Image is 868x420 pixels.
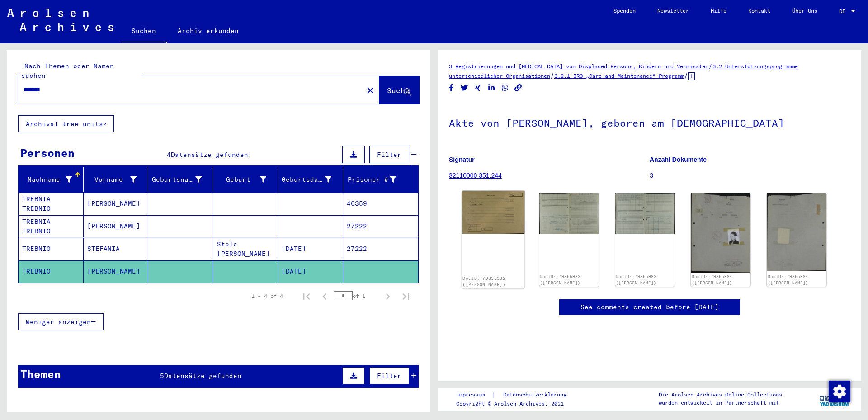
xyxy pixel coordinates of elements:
button: Share on Facebook [447,82,456,94]
button: Next page [379,287,397,305]
a: DocID: 79855983 ([PERSON_NAME]) [540,274,580,285]
div: Personen [20,145,75,161]
div: Vorname [87,175,137,184]
div: Prisoner # [347,172,408,187]
p: 3 [650,171,850,180]
mat-cell: [PERSON_NAME] [84,260,149,283]
a: DocID: 79855983 ([PERSON_NAME]) [616,274,656,285]
button: Share on Xing [473,82,483,94]
button: Suche [379,76,419,104]
button: Share on WhatsApp [500,82,510,94]
a: See comments created before [DATE] [580,302,719,312]
mat-header-cell: Vorname [84,167,149,192]
span: 4 [167,151,171,159]
img: Zustimmung ändern [829,381,850,402]
button: Clear [361,81,379,99]
button: Copy link [514,82,523,94]
div: Themen [20,366,61,382]
mat-cell: TREBNIO [19,260,84,283]
b: Anzahl Dokumente [650,156,707,163]
button: Share on Twitter [460,82,469,94]
mat-cell: [PERSON_NAME] [84,193,149,215]
div: 1 – 4 of 4 [251,292,283,300]
div: Nachname [22,175,72,184]
a: 3.2.1 IRO „Care and Maintenance“ Programm [554,72,684,79]
mat-cell: TREBNIA TREBNIO [19,215,84,237]
h1: Akte von [PERSON_NAME], geboren am [DEMOGRAPHIC_DATA] [449,102,850,142]
mat-header-cell: Geburtsname [148,167,213,192]
div: Geburtsname [152,175,202,184]
a: Datenschutzerklärung [496,390,577,400]
div: Geburt‏ [217,172,278,187]
button: Filter [369,367,409,384]
span: Filter [377,151,401,159]
div: Geburtsdatum [282,172,343,187]
span: Filter [377,372,401,380]
mat-header-cell: Nachname [19,167,84,192]
div: Geburtsname [152,172,213,187]
button: Filter [369,146,409,163]
img: 001.jpg [539,193,599,234]
span: / [550,71,554,80]
a: DocID: 79855982 ([PERSON_NAME]) [462,276,505,288]
a: DocID: 79855984 ([PERSON_NAME]) [692,274,732,285]
button: Last page [397,287,415,305]
mat-header-cell: Prisoner # [343,167,419,192]
div: Geburtsdatum [282,175,331,184]
span: Weniger anzeigen [26,318,91,326]
mat-cell: TREBNIO [19,238,84,260]
mat-icon: close [365,85,376,96]
span: 5 [160,372,164,380]
span: Suche [387,86,410,95]
mat-cell: Stolc [PERSON_NAME] [213,238,278,260]
div: Prisoner # [347,175,396,184]
p: Copyright © Arolsen Archives, 2021 [456,400,577,408]
div: Geburt‏ [217,175,267,184]
button: Previous page [316,287,334,305]
mat-cell: TREBNIA TREBNIO [19,193,84,215]
mat-header-cell: Geburt‏ [213,167,278,192]
a: Archiv erkunden [167,20,250,42]
img: 002.jpg [767,193,826,271]
div: Vorname [87,172,148,187]
div: of 1 [334,292,379,300]
mat-header-cell: Geburtsdatum [278,167,343,192]
img: 002.jpg [615,193,675,234]
img: 001.jpg [691,193,750,273]
div: Nachname [22,172,83,187]
div: | [456,390,577,400]
p: Die Arolsen Archives Online-Collections [659,391,782,399]
mat-cell: 27222 [343,238,419,260]
mat-label: Nach Themen oder Namen suchen [21,62,114,80]
span: / [684,71,688,80]
button: Share on LinkedIn [487,82,496,94]
button: First page [297,287,316,305]
mat-cell: STEFANIA [84,238,149,260]
mat-cell: [DATE] [278,260,343,283]
button: Archival tree units [18,115,114,132]
mat-cell: [DATE] [278,238,343,260]
mat-cell: 46359 [343,193,419,215]
img: Arolsen_neg.svg [7,9,113,31]
mat-cell: [PERSON_NAME] [84,215,149,237]
span: Datensätze gefunden [164,372,241,380]
a: 3 Registrierungen und [MEDICAL_DATA] von Displaced Persons, Kindern und Vermissten [449,63,708,70]
img: 001.jpg [462,191,524,234]
mat-cell: 27222 [343,215,419,237]
img: yv_logo.png [818,387,852,410]
a: DocID: 79855984 ([PERSON_NAME]) [768,274,808,285]
span: DE [839,8,849,14]
button: Weniger anzeigen [18,313,104,330]
span: / [708,62,712,70]
span: Datensätze gefunden [171,151,248,159]
p: wurden entwickelt in Partnerschaft mit [659,399,782,407]
a: Impressum [456,390,492,400]
a: Suchen [121,20,167,43]
a: 32110000 351.244 [449,172,502,179]
b: Signatur [449,156,475,163]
